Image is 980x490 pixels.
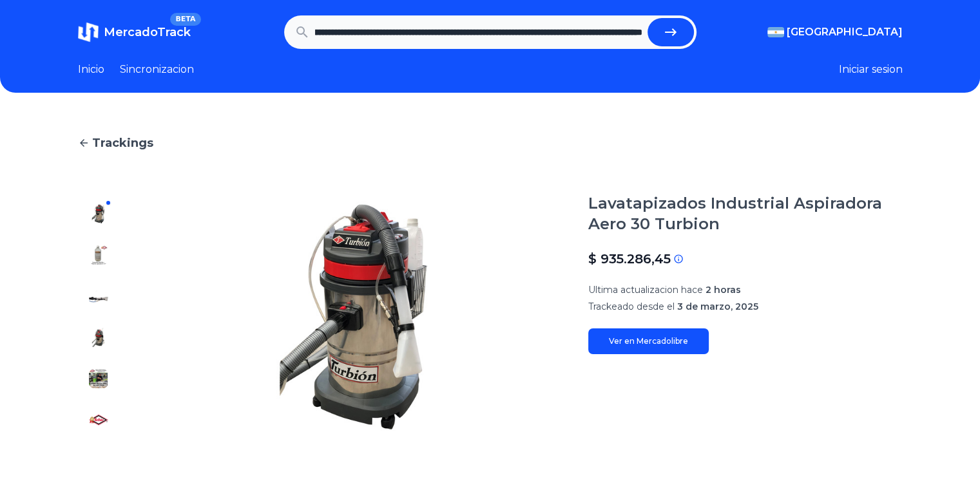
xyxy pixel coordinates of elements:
a: Ver en Mercadolibre [588,328,709,354]
img: Lavatapizados Industrial Aspiradora Aero 30 Turbion [88,245,109,265]
img: Lavatapizados Industrial Aspiradora Aero 30 Turbion [88,203,109,224]
span: 3 de marzo, 2025 [677,301,758,312]
a: Trackings [78,134,903,152]
img: Lavatapizados Industrial Aspiradora Aero 30 Turbion [88,286,109,306]
p: $ 935.286,45 [588,250,671,268]
span: Trackings [92,134,153,152]
span: MercadoTrack [104,25,191,39]
span: Trackeado desde el [588,301,675,312]
span: [GEOGRAPHIC_DATA] [787,24,903,40]
h1: Lavatapizados Industrial Aspiradora Aero 30 Turbion [588,193,903,234]
img: Lavatapizados Industrial Aspiradora Aero 30 Turbion [88,368,109,389]
img: Lavatapizados Industrial Aspiradora Aero 30 Turbion [88,410,109,430]
img: Argentina [767,27,784,37]
button: [GEOGRAPHIC_DATA] [767,24,903,40]
span: 2 horas [706,284,741,296]
span: BETA [170,13,200,26]
a: MercadoTrackBETA [78,22,191,42]
img: Lavatapizados Industrial Aspiradora Aero 30 Turbion [145,193,562,440]
a: Sincronizacion [120,62,194,77]
a: Inicio [78,62,104,77]
button: Iniciar sesion [839,62,903,77]
span: Ultima actualizacion hace [588,284,703,296]
img: MercadoTrack [78,22,99,42]
img: Lavatapizados Industrial Aspiradora Aero 30 Turbion [88,327,109,348]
